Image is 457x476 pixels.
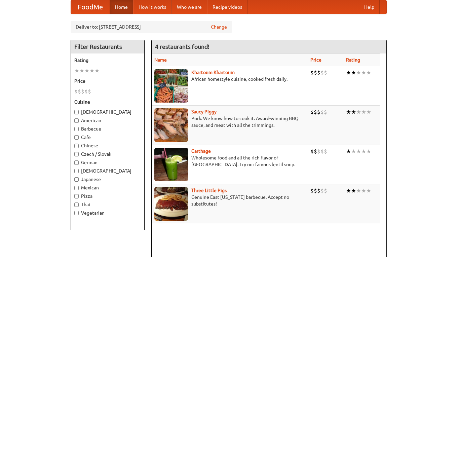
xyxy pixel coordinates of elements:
[356,148,361,155] li: ★
[154,148,188,181] img: carthage.jpg
[346,69,351,76] li: ★
[310,187,314,194] li: $
[74,177,79,182] input: Japanese
[211,24,227,30] a: Change
[74,109,141,115] label: [DEMOGRAPHIC_DATA]
[314,187,317,194] li: $
[356,69,361,76] li: ★
[74,186,79,190] input: Mexican
[366,148,371,155] li: ★
[351,148,356,155] li: ★
[359,0,380,14] a: Help
[154,194,305,207] p: Genuine East [US_STATE] barbecue. Accept no substitutes!
[84,67,89,74] li: ★
[191,70,235,75] b: Khartoum Khartoum
[356,187,361,194] li: ★
[361,187,366,194] li: ★
[110,0,133,14] a: Home
[366,69,371,76] li: ★
[154,108,188,142] img: saucy.jpg
[154,115,305,129] p: Pork. We know how to cook it. Award-winning BBQ sauce, and meat with all the trimmings.
[74,134,141,141] label: Cafe
[74,211,79,215] input: Vegetarian
[81,88,84,95] li: $
[74,210,141,216] label: Vegetarian
[324,148,327,155] li: $
[346,187,351,194] li: ★
[74,118,79,123] input: American
[74,57,141,64] h5: Rating
[314,69,317,76] li: $
[74,193,141,199] label: Pizza
[154,76,305,82] p: African homestyle cuisine, cooked fresh daily.
[361,108,366,116] li: ★
[74,159,141,166] label: German
[154,57,167,63] a: Name
[361,148,366,155] li: ★
[74,144,79,148] input: Chinese
[74,194,79,198] input: Pizza
[74,67,79,74] li: ★
[74,142,141,149] label: Chinese
[361,69,366,76] li: ★
[324,187,327,194] li: $
[346,108,351,116] li: ★
[191,109,217,114] a: Saucy Piggy
[74,152,79,156] input: Czech / Slovak
[74,88,78,95] li: $
[191,148,211,154] a: Carthage
[74,160,79,165] input: German
[88,88,91,95] li: $
[356,108,361,116] li: ★
[310,148,314,155] li: $
[74,184,141,191] label: Mexican
[346,148,351,155] li: ★
[366,187,371,194] li: ★
[320,148,324,155] li: $
[317,108,320,116] li: $
[71,21,232,33] div: Deliver to: [STREET_ADDRESS]
[320,108,324,116] li: $
[74,151,141,157] label: Czech / Slovak
[74,117,141,124] label: American
[310,108,314,116] li: $
[191,188,227,193] a: Three Little Pigs
[74,168,141,174] label: [DEMOGRAPHIC_DATA]
[74,99,141,105] h5: Cuisine
[71,0,110,14] a: FoodMe
[133,0,172,14] a: How it works
[74,203,79,207] input: Thai
[320,187,324,194] li: $
[351,69,356,76] li: ★
[314,108,317,116] li: $
[320,69,324,76] li: $
[172,0,207,14] a: Who we are
[351,187,356,194] li: ★
[154,154,305,168] p: Wholesome food and all the rich flavor of [GEOGRAPHIC_DATA]. Try our famous lentil soup.
[154,69,188,103] img: khartoum.jpg
[310,57,321,63] a: Price
[155,43,210,50] ng-pluralize: 4 restaurants found!
[324,69,327,76] li: $
[84,88,88,95] li: $
[89,67,94,74] li: ★
[74,110,79,114] input: [DEMOGRAPHIC_DATA]
[154,187,188,221] img: littlepigs.jpg
[317,148,320,155] li: $
[310,69,314,76] li: $
[317,187,320,194] li: $
[79,67,84,74] li: ★
[351,108,356,116] li: ★
[94,67,100,74] li: ★
[74,169,79,173] input: [DEMOGRAPHIC_DATA]
[74,135,79,140] input: Cafe
[207,0,247,14] a: Recipe videos
[74,127,79,131] input: Barbecue
[314,148,317,155] li: $
[74,125,141,132] label: Barbecue
[324,108,327,116] li: $
[74,176,141,183] label: Japanese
